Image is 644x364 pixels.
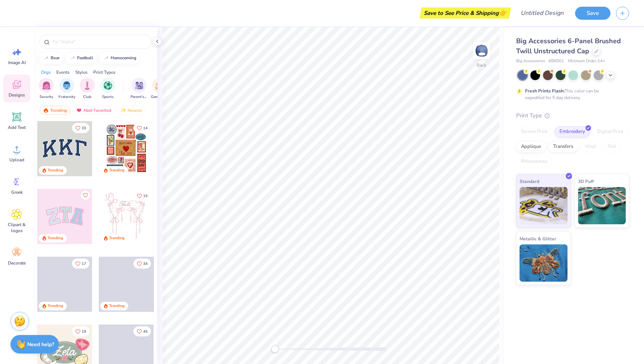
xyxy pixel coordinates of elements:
[72,259,89,269] button: Like
[520,187,568,224] img: Standard
[66,53,97,64] button: football
[111,56,136,60] div: homecoming
[82,126,86,130] span: 33
[48,303,63,309] div: Trending
[73,106,115,115] div: Most Favorited
[520,235,556,243] span: Metallic & Glitter
[43,108,49,113] img: trending.gif
[9,92,25,98] span: Designs
[525,88,617,101] div: This color can be expedited for 5 day delivery.
[580,141,601,152] div: Vinyl
[568,58,605,64] span: Minimum Order: 24 +
[130,94,148,100] span: Parent's Weekend
[59,78,75,100] div: filter for Fraternity
[100,78,115,100] div: filter for Sports
[135,81,143,90] img: Parent's Weekend Image
[103,56,109,60] img: trend_line.gif
[516,37,621,56] span: Big Accessories 6-Panel Brushed Twill Unstructured Cap
[39,78,54,100] button: filter button
[474,43,489,58] img: Back
[51,38,147,45] input: Try "Alpha"
[8,60,26,66] span: Image AI
[578,177,594,185] span: 3D Puff
[40,106,70,115] div: Trending
[39,78,54,100] div: filter for Sorority
[548,141,578,152] div: Transfers
[41,69,51,76] div: Orgs
[499,8,507,17] span: 👉
[120,108,126,113] img: newest.gif
[520,177,539,185] span: Standard
[8,260,26,266] span: Decorate
[516,126,552,137] div: Screen Print
[11,189,23,195] span: Greek
[130,78,148,100] div: filter for Parent's Weekend
[40,94,53,100] span: Sorority
[72,123,89,133] button: Like
[520,244,568,282] img: Metallic & Glitter
[9,157,24,163] span: Upload
[75,69,88,76] div: Styles
[102,94,114,100] span: Sports
[515,6,569,20] input: Untitled Design
[42,81,51,90] img: Sorority Image
[143,262,148,266] span: 34
[59,94,75,100] span: Fraternity
[63,81,71,90] img: Fraternity Image
[109,303,124,309] div: Trending
[271,345,279,353] div: Accessibility label
[4,222,29,234] span: Clipart & logos
[151,78,168,100] button: filter button
[143,330,148,333] span: 45
[151,78,168,100] div: filter for Game Day
[109,168,124,173] div: Trending
[72,326,89,336] button: Like
[82,262,86,266] span: 17
[525,88,565,94] strong: Fresh Prints Flash:
[603,141,621,152] div: Foil
[155,81,164,90] img: Game Day Image
[143,194,148,198] span: 15
[422,7,509,19] div: Save to See Price & Shipping
[516,141,546,152] div: Applique
[81,191,90,200] button: Like
[70,56,76,60] img: trend_line.gif
[43,56,49,60] img: trend_line.gif
[133,123,151,133] button: Like
[133,191,151,201] button: Like
[51,56,60,60] div: bear
[8,124,26,130] span: Add Text
[80,78,95,100] div: filter for Club
[117,106,145,115] div: Newest
[516,58,545,64] span: Big Accessories
[59,78,75,100] button: filter button
[82,330,86,333] span: 19
[93,69,116,76] div: Print Types
[133,326,151,336] button: Like
[83,81,91,90] img: Club Image
[133,259,151,269] button: Like
[575,7,610,20] button: Save
[80,78,95,100] button: filter button
[100,78,115,100] button: filter button
[39,53,63,64] button: bear
[516,156,552,167] div: Rhinestones
[477,62,486,69] div: Back
[109,235,124,241] div: Trending
[592,126,628,137] div: Digital Print
[48,235,63,241] div: Trending
[76,108,82,113] img: most_fav.gif
[549,58,564,64] span: # BX001
[578,187,626,224] img: 3D Puff
[130,78,148,100] button: filter button
[48,168,63,173] div: Trending
[104,81,112,90] img: Sports Image
[27,341,54,348] strong: Need help?
[83,94,91,100] span: Club
[516,111,629,120] div: Print Type
[151,94,168,100] span: Game Day
[555,126,590,137] div: Embroidery
[99,53,140,64] button: homecoming
[77,56,93,60] div: football
[143,126,148,130] span: 14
